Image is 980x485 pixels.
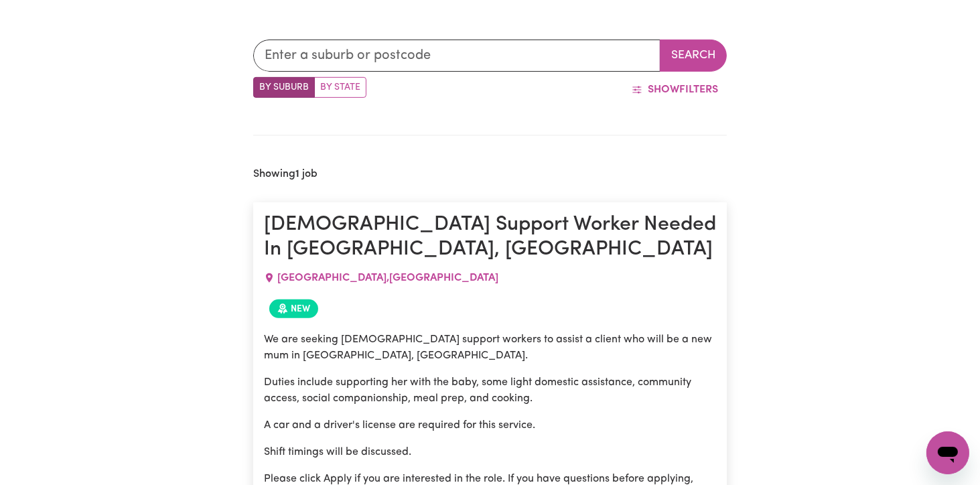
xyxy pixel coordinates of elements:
[269,299,318,318] span: Job posted within the last 30 days
[264,213,717,262] h1: [DEMOGRAPHIC_DATA] Support Worker Needed In [GEOGRAPHIC_DATA], [GEOGRAPHIC_DATA]
[314,77,366,98] label: Search by state
[253,40,661,72] input: Enter a suburb or postcode
[648,84,679,95] span: Show
[926,431,969,474] iframe: Button to launch messaging window
[264,417,717,433] p: A car and a driver's license are required for this service.
[277,273,498,283] span: [GEOGRAPHIC_DATA] , [GEOGRAPHIC_DATA]
[253,77,315,98] label: Search by suburb/post code
[264,332,717,364] p: We are seeking [DEMOGRAPHIC_DATA] support workers to assist a client who will be a new mum in [GE...
[660,40,727,72] button: Search
[264,374,717,407] p: Duties include supporting her with the baby, some light domestic assistance, community access, so...
[295,169,299,180] b: 1
[623,77,727,102] button: ShowFilters
[253,168,318,181] h2: Showing job
[264,444,717,460] p: Shift timings will be discussed.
